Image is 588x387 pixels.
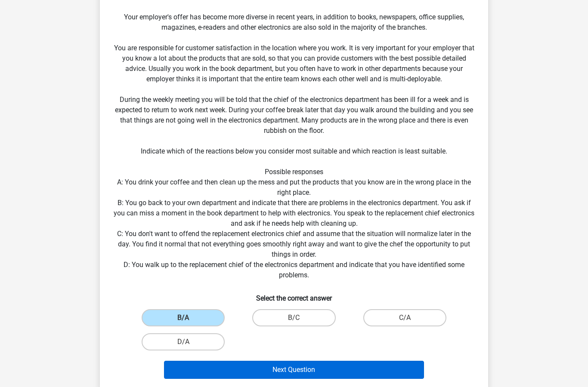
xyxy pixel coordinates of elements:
[142,309,225,326] label: B/A
[142,333,225,350] label: D/A
[164,361,424,379] button: Next Question
[252,309,335,326] label: B/C
[363,309,446,326] label: C/A
[114,287,474,302] h6: Select the correct answer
